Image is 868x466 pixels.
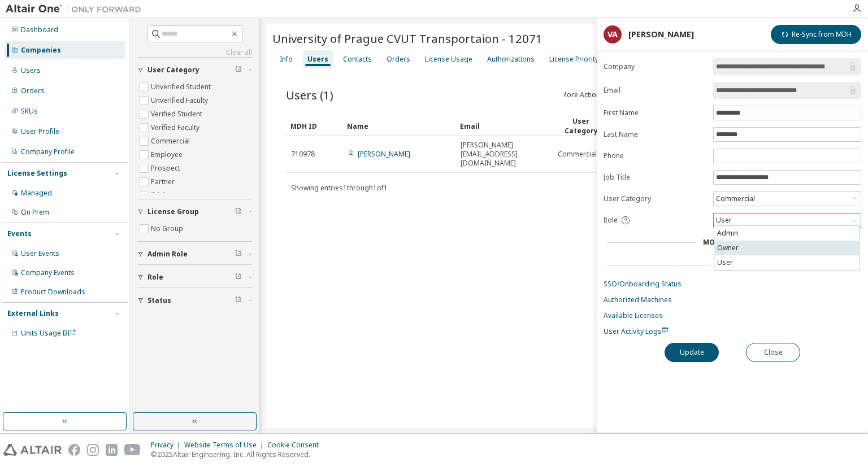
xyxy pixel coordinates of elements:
div: External Links [7,309,59,318]
span: Commercial [558,150,597,159]
div: Users [307,55,328,64]
div: License Settings [7,169,67,178]
button: More Actions [559,85,614,104]
div: User [714,214,734,227]
div: Managed [21,189,52,198]
div: Orders [387,55,410,64]
div: Contacts [343,55,372,64]
div: Company Profile [21,147,75,156]
img: facebook.svg [68,444,80,456]
span: Clear filter [235,66,242,75]
button: Re-Sync from MDH [771,25,861,44]
div: Email [460,117,548,135]
label: Verified Faculty [151,121,202,134]
button: License Group [137,199,252,224]
div: User Events [21,249,59,258]
span: Units Usage BI [21,328,76,338]
label: Unverified Faculty [151,94,210,107]
div: Cookie Consent [267,441,325,450]
li: User [714,255,859,270]
button: Update [665,343,719,362]
span: Role [147,273,163,282]
a: Authorized Machines [604,295,861,304]
span: More Details [703,237,754,247]
span: Clear filter [235,273,242,282]
label: Employee [151,148,185,162]
div: Users [21,66,41,75]
label: Job Title [604,173,706,182]
li: Admin [714,226,859,241]
label: No Group [151,222,185,236]
label: Prospect [151,162,183,175]
div: Commercial [714,193,757,205]
label: Last Name [604,130,706,139]
label: Phone [604,151,706,160]
a: Clear all [137,48,252,57]
div: Info [280,55,293,64]
label: Commercial [151,134,192,148]
label: User Category [604,194,706,203]
div: VA [604,25,622,43]
span: Role [604,216,618,225]
span: 710978 [291,150,315,159]
img: youtube.svg [124,444,141,456]
label: Unverified Student [151,80,213,94]
div: [PERSON_NAME] [628,30,694,39]
div: User Profile [21,127,59,136]
div: License Usage [425,55,472,64]
label: Partner [151,175,177,189]
label: Email [604,86,706,95]
a: [PERSON_NAME] [358,149,410,159]
img: instagram.svg [87,444,99,456]
div: Company Events [21,268,75,277]
div: Authorizations [487,55,535,64]
label: First Name [604,108,706,117]
div: Events [7,229,32,238]
a: Available Licenses [604,311,861,320]
span: Clear filter [235,296,242,305]
img: altair_logo.svg [3,444,62,456]
span: [PERSON_NAME][EMAIL_ADDRESS][DOMAIN_NAME] [461,141,548,168]
img: linkedin.svg [106,444,118,456]
button: Close [746,343,800,362]
div: Name [347,117,451,135]
span: Status [147,296,171,305]
img: Altair One [6,3,147,15]
div: Dashboard [21,25,58,34]
div: User [714,214,861,227]
div: Product Downloads [21,288,85,297]
span: User Category [147,66,199,75]
label: Verified Student [151,107,205,121]
div: License Priority [549,55,598,64]
button: User Category [137,58,252,82]
div: Privacy [151,441,184,450]
div: MDH ID [290,117,338,135]
button: Admin Role [137,242,252,267]
label: Company [604,62,706,71]
span: License Group [147,207,199,216]
div: Companies [21,46,61,55]
label: Trial [151,189,167,202]
a: SSO/Onboarding Status [604,280,861,289]
li: Owner [714,241,859,255]
span: Users (1) [286,87,333,103]
div: Website Terms of Use [184,441,267,450]
span: Clear filter [235,250,242,259]
span: Clear filter [235,207,242,216]
div: User Category [557,116,605,136]
div: Commercial [714,192,861,206]
span: Admin Role [147,250,188,259]
div: On Prem [21,208,49,217]
div: SKUs [21,107,38,116]
button: Role [137,265,252,290]
span: User Activity Logs [604,326,669,336]
div: Orders [21,86,45,95]
p: © 2025 Altair Engineering, Inc. All Rights Reserved. [151,450,325,459]
button: Status [137,288,252,313]
span: University of Prague CVUT Transportaion - 12071 [272,31,542,46]
span: Showing entries 1 through 1 of 1 [291,183,388,193]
